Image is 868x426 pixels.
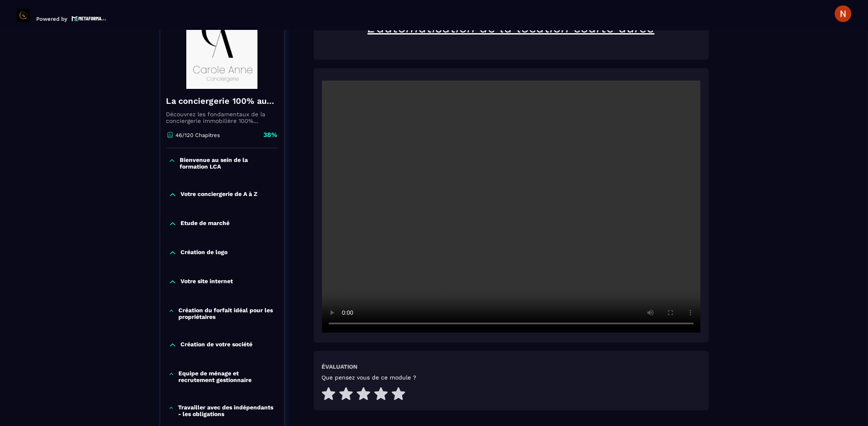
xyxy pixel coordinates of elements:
[264,130,278,140] p: 38%
[178,307,275,320] p: Création du forfait idéal pour les propriétaires
[181,191,258,199] p: Votre conciergerie de A à Z
[180,157,276,170] p: Bienvenue au sein de la formation LCA
[176,132,220,138] p: 46/120 Chapitres
[72,15,106,22] img: logo
[322,374,417,381] h5: Que pensez vous de ce module ?
[166,6,278,89] img: banner
[166,95,278,107] h4: La conciergerie 100% automatisée
[181,249,228,257] p: Création de logo
[17,9,30,22] img: logo-branding
[36,16,67,22] p: Powered by
[181,220,230,228] p: Etude de marché
[178,370,276,383] p: Equipe de ménage et recrutement gestionnaire
[178,404,275,417] p: Travailler avec des indépendants - les obligations
[322,363,358,370] h6: Évaluation
[166,111,278,124] p: Découvrez les fondamentaux de la conciergerie immobilière 100% automatisée. Cette formation est c...
[181,341,253,349] p: Création de votre société
[181,278,233,286] p: Votre site internet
